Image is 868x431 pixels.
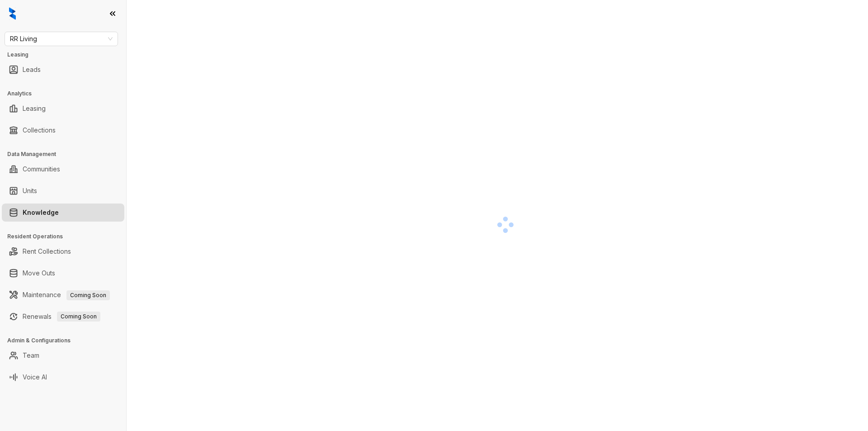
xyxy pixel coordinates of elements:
a: RenewalsComing Soon [23,308,100,326]
li: Communities [2,160,124,178]
a: Knowledge [23,204,59,222]
h3: Resident Operations [7,232,126,241]
li: Maintenance [2,286,124,304]
h3: Data Management [7,150,126,158]
li: Leads [2,61,124,79]
li: Renewals [2,308,124,326]
li: Voice AI [2,368,124,386]
li: Collections [2,121,124,139]
li: Leasing [2,99,124,118]
img: logo [9,7,16,20]
a: Voice AI [23,368,47,386]
li: Units [2,182,124,200]
h3: Analytics [7,90,126,98]
span: Coming Soon [57,312,100,322]
li: Knowledge [2,204,124,222]
h3: Admin & Configurations [7,336,126,345]
li: Rent Collections [2,242,124,260]
a: Collections [23,121,56,139]
span: RR Living [10,32,113,46]
li: Move Outs [2,264,124,282]
a: Team [23,346,39,365]
a: Move Outs [23,264,55,282]
a: Rent Collections [23,242,71,260]
a: Communities [23,160,60,178]
span: Coming Soon [66,290,110,300]
h3: Leasing [7,51,126,59]
a: Leasing [23,99,46,118]
li: Team [2,346,124,365]
a: Leads [23,61,41,79]
a: Units [23,182,37,200]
